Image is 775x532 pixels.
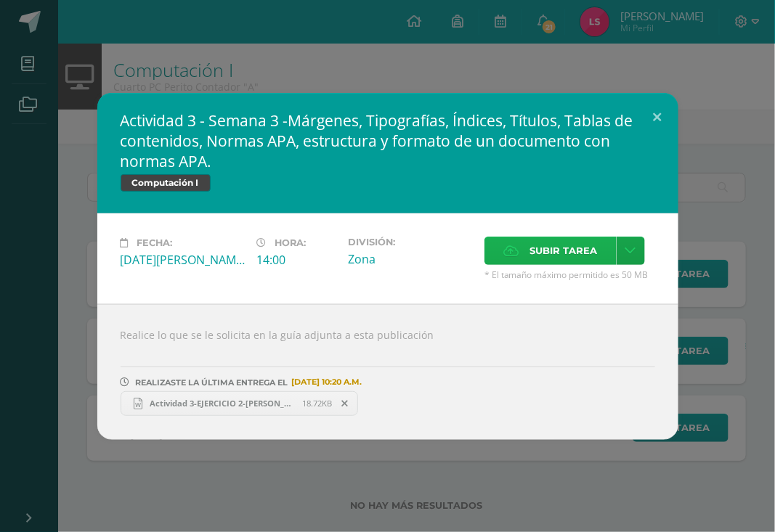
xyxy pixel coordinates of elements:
[530,237,598,264] span: Subir tarea
[275,237,307,248] span: Hora:
[137,237,173,248] span: Fecha:
[484,269,655,281] span: * El tamaño máximo permitido es 50 MB
[288,382,362,382] span: [DATE] 10:20 A.M.
[97,304,678,440] div: Realice lo que se le solicita en la guía adjunta a esta publicación
[348,251,473,267] div: Zona
[121,391,359,416] a: Actividad 3-EJERCICIO 2-[PERSON_NAME]-4TO PC-COMPUTACIÓN.docx 18.72KB
[121,252,246,268] div: [DATE][PERSON_NAME]
[121,174,211,192] span: Computación I
[348,237,473,247] label: División:
[136,377,288,388] span: REALIZASTE LA ÚLTIMA ENTREGA EL
[637,93,678,142] button: Close (Esc)
[121,110,655,171] h2: Actividad 3 - Semana 3 -Márgenes, Tipografías, Índices, Títulos, Tablas de contenidos, Normas APA...
[257,252,336,268] div: 14:00
[142,398,302,409] span: Actividad 3-EJERCICIO 2-[PERSON_NAME]-4TO PC-COMPUTACIÓN.docx
[302,398,332,409] span: 18.72KB
[333,396,357,412] span: Remover entrega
